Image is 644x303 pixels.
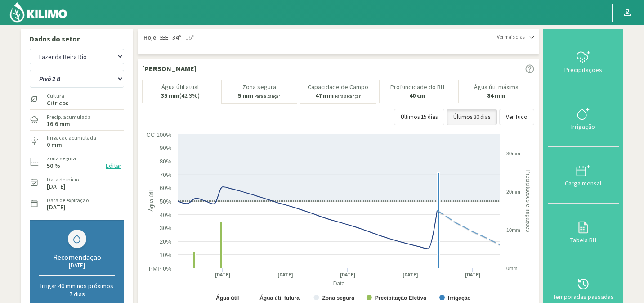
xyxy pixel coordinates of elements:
p: Água útil atual [161,84,199,90]
text: 60% [160,185,171,191]
span: 16º [184,33,194,42]
div: Temporadas passadas [550,294,616,300]
text: 30% [160,225,171,231]
text: 30mm [506,151,520,156]
img: Kilimo [9,1,68,23]
text: Irrigação [448,295,471,301]
text: Precipitações e irrigações [525,170,531,231]
label: 50 % [47,163,60,169]
b: 40 cm [409,91,425,99]
p: [PERSON_NAME] [142,63,197,74]
p: Irrigar 40 mm nos próximos 7 dias [39,282,115,298]
label: 16.6 mm [47,121,70,127]
text: Zona segura [322,295,354,301]
text: 80% [160,158,171,165]
text: Data [333,280,345,287]
label: Precip. acumulada [47,113,91,121]
span: | [183,33,184,42]
p: (42.9%) [161,92,200,99]
button: Carga mensal [548,147,619,204]
text: 10% [160,252,171,258]
text: 50% [160,198,171,205]
div: Carga mensal [550,180,616,186]
text: Água útil [148,190,155,212]
div: Precipitações [550,67,616,73]
button: Precipitações [548,33,619,90]
small: Para alcançar [255,93,280,99]
span: Hoje [142,33,156,42]
p: Capacidade de Campo [308,84,368,90]
label: Irrigação acumulada [47,134,96,142]
text: [DATE] [402,271,418,278]
p: Água útil máxima [474,84,519,90]
b: 35 mm [161,91,179,99]
text: PMP 0% [149,265,172,272]
p: Dados do setor [30,33,124,44]
label: 0 mm [47,142,62,148]
text: 20% [160,238,171,245]
label: Citricos [47,100,68,106]
label: Zona segura [47,154,76,163]
text: [DATE] [340,271,356,278]
div: Tabela BH [550,237,616,243]
div: Recomendação [39,253,115,262]
text: 20mm [506,189,520,194]
text: 70% [160,172,171,178]
p: Profundidade do BH [390,84,444,90]
b: 5 mm [238,91,253,99]
b: 84 mm [487,91,505,99]
strong: 34º [172,33,181,41]
label: Data de expiração [47,196,89,204]
text: Água útil futura [259,294,300,301]
text: Precipitação Efetiva [375,295,426,301]
text: 0mm [506,266,517,271]
button: Tabela BH [548,204,619,260]
div: [DATE] [39,262,115,269]
text: [DATE] [215,271,231,278]
label: [DATE] [47,204,66,210]
div: Irrigação [550,123,616,130]
text: 40% [160,212,171,218]
span: Ver mais dias [497,33,525,41]
text: Água útil [216,294,239,301]
label: Cultura [47,92,68,100]
p: Zona segura [242,84,276,90]
button: Irrigação [548,90,619,147]
text: CC 100% [146,131,171,138]
label: [DATE] [47,184,66,190]
small: Para alcançar [335,93,361,99]
button: Últimos 15 dias [394,109,444,125]
text: [DATE] [277,271,293,278]
button: Últimos 30 dias [447,109,497,125]
button: Ver Tudo [499,109,534,125]
button: Editar [103,161,124,171]
text: 90% [160,145,171,151]
b: 47 mm [315,91,334,99]
text: 10mm [506,227,520,233]
text: [DATE] [465,271,481,278]
label: Data de início [47,176,79,184]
